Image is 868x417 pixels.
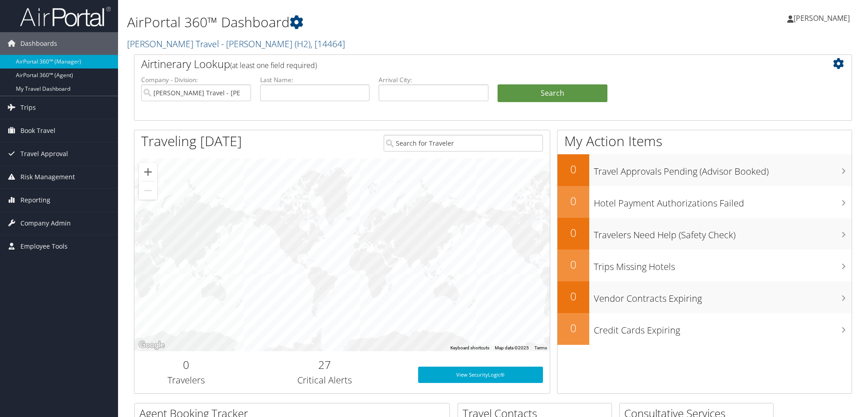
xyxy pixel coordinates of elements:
[295,38,311,50] span: ( H2 )
[557,257,589,272] h2: 0
[141,132,242,151] h1: Traveling [DATE]
[384,135,543,152] input: Search for Traveler
[794,13,850,23] span: [PERSON_NAME]
[127,13,615,32] h1: AirPortal 360™ Dashboard
[534,345,547,350] a: Terms (opens in new tab)
[127,38,345,50] a: [PERSON_NAME] Travel - [PERSON_NAME]
[141,56,785,72] h2: Airtinerary Lookup
[141,75,251,84] label: Company - Division:
[139,182,157,200] button: Zoom out
[20,212,71,235] span: Company Admin
[450,345,489,351] button: Keyboard shortcuts
[230,60,317,70] span: (at least one field required)
[557,320,589,336] h2: 0
[557,313,852,345] a: 0Credit Cards Expiring
[20,142,68,165] span: Travel Approval
[20,32,57,55] span: Dashboards
[557,132,852,151] h1: My Action Items
[594,319,852,337] h3: Credit Cards Expiring
[557,281,852,313] a: 0Vendor Contracts Expiring
[557,289,589,304] h2: 0
[20,6,111,27] img: airportal-logo.png
[594,161,852,178] h3: Travel Approvals Pending (Advisor Booked)
[557,162,589,177] h2: 0
[245,357,404,373] h2: 27
[594,256,852,273] h3: Trips Missing Hotels
[557,218,852,250] a: 0Travelers Need Help (Safety Check)
[557,193,589,209] h2: 0
[20,189,50,211] span: Reporting
[594,224,852,241] h3: Travelers Need Help (Safety Check)
[141,374,232,387] h3: Travelers
[20,96,36,119] span: Trips
[418,367,543,383] a: View SecurityLogic®
[498,84,607,103] button: Search
[139,163,157,181] button: Zoom in
[137,339,167,351] img: Google
[245,374,404,387] h3: Critical Alerts
[20,166,75,188] span: Risk Management
[495,345,529,350] span: Map data ©2025
[311,38,345,50] span: , [ 14464 ]
[557,186,852,218] a: 0Hotel Payment Authorizations Failed
[20,235,68,258] span: Employee Tools
[379,75,488,84] label: Arrival City:
[594,192,852,210] h3: Hotel Payment Authorizations Failed
[137,339,167,351] a: Open this area in Google Maps (opens a new window)
[557,154,852,186] a: 0Travel Approvals Pending (Advisor Booked)
[141,357,232,373] h2: 0
[260,75,370,84] label: Last Name:
[557,250,852,281] a: 0Trips Missing Hotels
[787,5,859,32] a: [PERSON_NAME]
[557,225,589,240] h2: 0
[20,119,55,142] span: Book Travel
[594,288,852,305] h3: Vendor Contracts Expiring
